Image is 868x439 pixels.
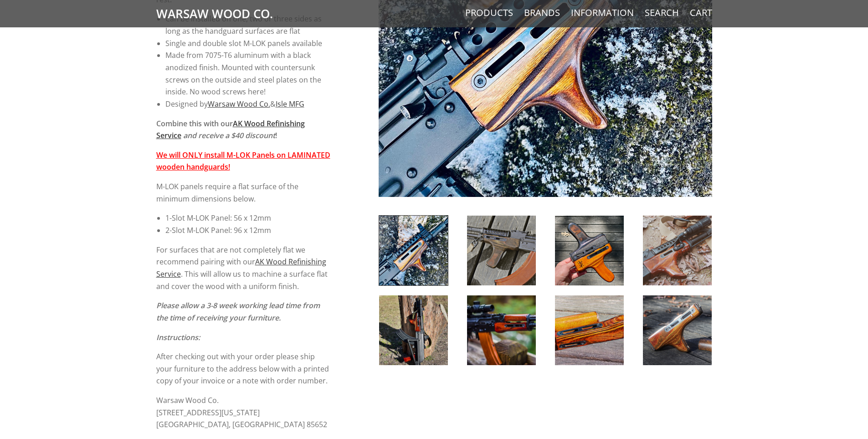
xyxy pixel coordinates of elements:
span: [GEOGRAPHIC_DATA], [GEOGRAPHIC_DATA] 85652 [156,419,327,429]
a: Brands [524,7,560,19]
span: Warsaw Wood Co. [156,395,219,405]
li: Single and double slot M-LOK panels available [165,37,331,50]
li: Designed by & [165,98,331,110]
strong: Combine this with our ! [156,119,305,141]
a: Warsaw Wood Co. [208,99,270,109]
a: Isle MFG [276,99,304,109]
p: M-LOK panels require a flat surface of the minimum dimensions below. [156,181,331,205]
span: [STREET_ADDRESS][US_STATE] [156,408,260,418]
li: Made from 7075-T6 aluminum with a black anodized finish. Mounted with countersunk screws on the o... [165,49,331,98]
a: Search [645,7,679,19]
p: For surfaces that are not completely flat we recommend pairing with our . This will allow us to m... [156,244,331,293]
strong: We will ONLY install M-LOK Panels on LAMINATED wooden handguards! [156,150,330,172]
li: 1-Slot M-LOK Panel: 56 x 12mm [165,212,331,224]
a: Cart [690,7,712,19]
img: AK Wood M-LOK Install Service [555,216,624,285]
a: Information [571,7,634,19]
a: AK Wood Refinishing Service [156,257,326,279]
em: Please allow a 3-8 week working lead time from the time of receiving your furniture. [156,300,320,323]
img: AK Wood M-LOK Install Service [643,216,712,285]
img: AK Wood M-LOK Install Service [643,295,712,365]
img: AK Wood M-LOK Install Service [467,295,536,365]
li: 2-Slot M-LOK Panel: 96 x 12mm [165,224,331,237]
p: After checking out with your order please ship your furniture to the address below with a printed... [156,351,331,387]
img: AK Wood M-LOK Install Service [555,295,624,365]
img: AK Wood M-LOK Install Service [379,216,448,285]
em: and receive a $40 discount [183,130,275,140]
img: AK Wood M-LOK Install Service [467,216,536,285]
em: Instructions: [156,332,200,342]
a: Products [465,7,513,19]
img: AK Wood M-LOK Install Service [379,295,448,365]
